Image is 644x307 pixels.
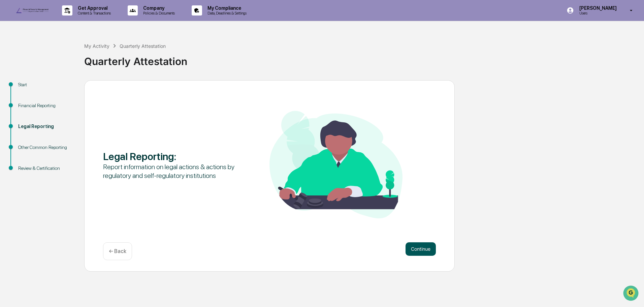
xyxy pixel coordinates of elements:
div: Review & Certification [18,165,73,172]
div: 🖐️ [7,86,12,91]
a: 🔎Data Lookup [4,95,45,107]
a: 🗄️Attestations [46,82,86,94]
div: 🔎 [7,98,12,104]
p: Users [574,11,620,16]
p: Policies & Documents [138,11,178,16]
p: Content & Transactions [72,11,114,16]
iframe: Open customer support [622,285,641,303]
div: Start new chat [23,52,110,58]
div: Legal Reporting : [103,150,236,162]
img: logo [16,8,49,13]
div: We're available if you need us! [23,58,85,64]
p: [PERSON_NAME] [574,5,620,11]
span: Data Lookup [13,98,42,104]
span: Attestations [56,85,84,92]
div: Legal Reporting [18,123,73,130]
div: Start [18,81,73,88]
p: How can we help? [7,14,123,25]
div: Other Common Reporting [18,144,73,151]
div: Report information on legal actions & actions by regulatory and self-regulatory institutions [103,162,236,180]
div: Quarterly Attestation [84,50,641,67]
p: ← Back [109,248,126,254]
p: My Compliance [202,5,250,11]
div: 🗄️ [49,86,54,91]
div: Financial Reporting [18,102,73,109]
p: Company [138,5,178,11]
div: My Activity [84,43,109,49]
img: 1746055101610-c473b297-6a78-478c-a979-82029cc54cd1 [7,52,19,64]
p: Data, Deadlines & Settings [202,11,250,16]
div: Quarterly Attestation [120,43,166,49]
a: 🖐️Preclearance [4,82,46,94]
button: Continue [406,242,436,256]
a: Powered byPylon [47,114,82,119]
span: Pylon [67,114,82,119]
span: Preclearance [13,85,43,92]
button: Start new chat [115,54,123,62]
img: Legal Reporting [269,111,402,218]
p: Get Approval [72,5,114,11]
